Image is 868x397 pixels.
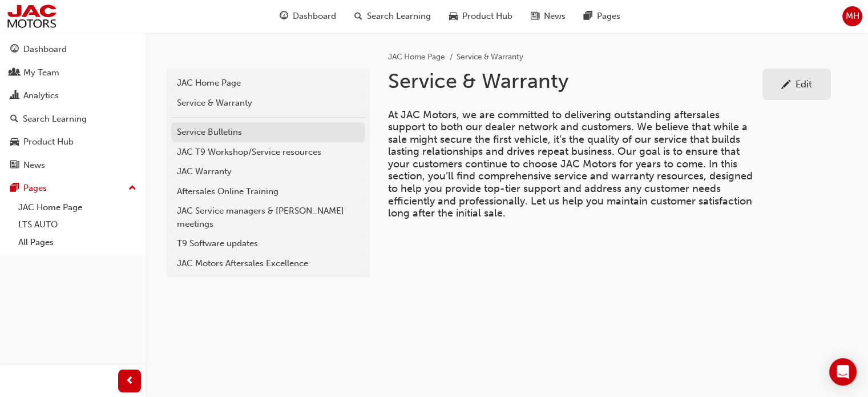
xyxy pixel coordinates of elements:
a: JAC Motors Aftersales Excellence [171,254,365,274]
a: All Pages [14,234,141,251]
div: Dashboard [23,43,67,56]
div: Aftersales Online Training [177,185,360,198]
div: T9 Software updates [177,237,360,250]
span: people-icon [10,68,19,78]
span: guage-icon [10,45,19,55]
button: MH [842,6,862,26]
a: pages-iconPages [575,5,629,28]
span: search-icon [354,9,362,23]
div: JAC Motors Aftersales Excellence [177,257,360,270]
a: T9 Software updates [171,234,365,254]
span: guage-icon [280,9,288,23]
a: Aftersales Online Training [171,182,365,202]
div: Analytics [23,89,59,102]
span: car-icon [10,137,19,147]
img: jac-portal [6,3,58,29]
li: Service & Warranty [457,51,523,64]
div: My Team [23,66,59,79]
span: news-icon [531,9,539,23]
span: news-icon [10,161,19,171]
span: pencil-icon [781,80,791,91]
div: Edit [796,78,812,90]
a: JAC Service managers & [PERSON_NAME] meetings [171,201,365,234]
div: News [23,159,45,172]
div: Product Hub [23,135,74,149]
div: Open Intercom Messenger [829,358,857,386]
a: LTS AUTO [14,216,141,234]
a: car-iconProduct Hub [440,5,522,28]
div: JAC T9 Workshop/Service resources [177,146,360,159]
a: JAC Home Page [388,52,445,62]
div: Service & Warranty [177,97,360,110]
button: Pages [5,178,141,199]
span: Pages [597,10,620,23]
span: Dashboard [293,10,336,23]
div: Pages [23,182,47,195]
a: search-iconSearch Learning [345,5,440,28]
span: prev-icon [126,374,134,388]
button: DashboardMy TeamAnalyticsSearch LearningProduct HubNews [5,37,141,178]
div: Search Learning [23,113,87,126]
span: News [544,10,566,23]
h1: Service & Warranty [388,69,762,94]
span: chart-icon [10,91,19,101]
a: Dashboard [5,39,141,60]
span: Product Hub [462,10,512,23]
div: JAC Service managers & [PERSON_NAME] meetings [177,204,360,230]
a: Search Learning [5,109,141,130]
a: JAC Warranty [171,162,365,182]
a: My Team [5,62,141,83]
a: JAC T9 Workshop/Service resources [171,142,365,162]
a: JAC Home Page [14,199,141,216]
span: car-icon [449,9,458,23]
a: JAC Home Page [171,73,365,93]
a: News [5,155,141,176]
a: Edit [762,69,831,100]
span: Search Learning [367,10,431,23]
a: Product Hub [5,131,141,153]
span: pages-icon [584,9,592,23]
a: Analytics [5,85,141,106]
a: news-iconNews [522,5,575,28]
div: JAC Home Page [177,77,360,90]
div: Service Bulletins [177,126,360,139]
span: search-icon [10,114,18,125]
a: guage-iconDashboard [271,5,345,28]
div: JAC Warranty [177,165,360,178]
a: Service & Warranty [171,93,365,113]
span: pages-icon [10,183,19,194]
a: Service Bulletins [171,122,365,142]
span: At JAC Motors, we are committed to delivering outstanding aftersales support to both our dealer n... [388,109,756,220]
span: up-icon [128,181,136,196]
span: MH [846,10,859,23]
